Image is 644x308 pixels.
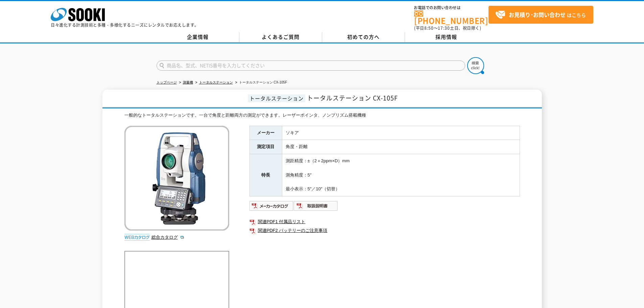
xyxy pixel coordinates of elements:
[249,226,520,235] a: 関連PDF2 バッテリーのご注意事項
[294,205,338,210] a: 取扱説明書
[467,57,484,74] img: btn_search.png
[249,205,294,210] a: メーカーカタログ
[249,217,520,226] a: 関連PDF1 付属品リスト
[157,32,239,42] a: 企業情報
[183,80,193,84] a: 測量機
[414,25,481,31] span: (平日 ～ 土日、祝日除く)
[424,25,434,31] span: 8:50
[438,25,450,31] span: 17:30
[157,61,465,71] input: 商品名、型式、NETIS番号を入力してください
[234,79,287,86] li: トータルステーション CX-105F
[509,10,566,19] strong: お見積り･お問い合わせ
[249,200,294,211] img: メーカーカタログ
[405,32,488,42] a: 採用情報
[414,10,488,24] a: [PHONE_NUMBER]
[414,6,488,10] span: お電話でのお問い合わせは
[282,154,520,196] td: 測距精度：±（2＋2ppm×D）mm 測角精度：5″ 最小表示：5″／10″（切替）
[347,33,380,41] span: 初めての方へ
[239,32,322,42] a: よくあるご質問
[249,154,282,196] th: 特長
[51,23,199,27] p: 日々進化する計測技術と多種・多様化するニーズにレンタルでお応えします。
[151,235,185,240] a: 総合カタログ
[124,112,520,119] div: 一般的なトータルステーションです。一台で角度と距離両方の測定ができます。レーザーポインタ、ノンプリズム搭載機種
[249,140,282,154] th: 測定項目
[157,80,177,84] a: トップページ
[249,126,282,140] th: メーカー
[322,32,405,42] a: 初めての方へ
[488,6,593,24] a: お見積り･お問い合わせはこちら
[307,93,398,102] span: トータルステーション CX-105F
[124,126,229,231] img: トータルステーション CX-105F
[495,10,586,20] span: はこちら
[199,80,233,84] a: トータルステーション
[282,140,520,154] td: 角度・距離
[282,126,520,140] td: ソキア
[124,234,150,241] img: webカタログ
[294,200,338,211] img: 取扱説明書
[248,94,305,102] span: トータルステーション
